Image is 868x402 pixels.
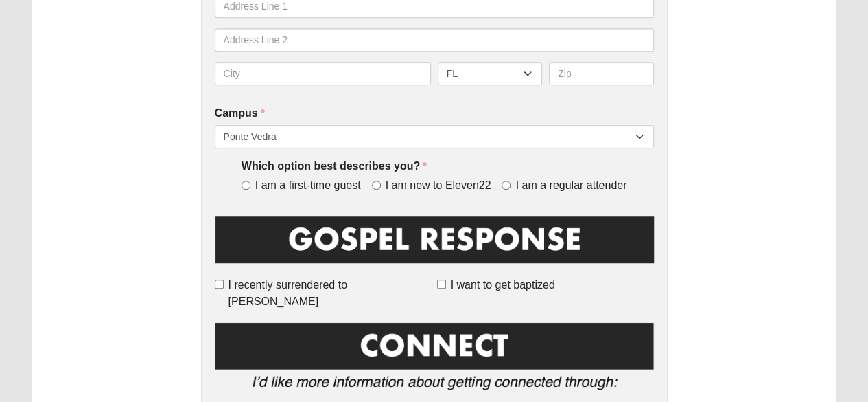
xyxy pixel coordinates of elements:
span: I am a regular attender [515,178,626,194]
input: I want to get baptized [437,280,446,289]
span: I am new to Eleven22 [386,178,491,194]
img: GospelResponseBLK.png [215,214,654,275]
input: Zip [549,62,654,85]
input: I am new to Eleven22 [372,181,381,190]
span: I recently surrendered to [PERSON_NAME] [228,277,432,310]
input: I recently surrendered to [PERSON_NAME] [215,280,224,289]
input: City [215,62,431,85]
span: I want to get baptized [451,277,555,293]
span: I am a first-time guest [255,178,361,194]
label: Which option best describes you? [242,159,427,175]
input: Address Line 2 [215,28,654,52]
input: I am a first-time guest [242,181,250,190]
img: Connect.png [215,320,654,399]
label: Campus [215,106,265,122]
input: I am a regular attender [502,181,511,190]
